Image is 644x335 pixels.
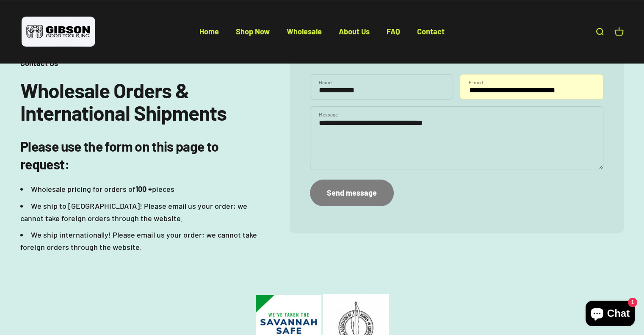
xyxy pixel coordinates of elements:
[135,184,152,194] strong: 100 +
[339,27,370,36] a: About Us
[20,229,259,253] li: We ship internationally! Please email us your order; we cannot take foreign orders through the we...
[20,183,259,195] li: Wholesale pricing for orders of pieces
[199,27,219,36] a: Home
[387,27,400,36] a: FAQ
[236,27,270,36] a: Shop Now
[20,200,259,224] li: We ship to [GEOGRAPHIC_DATA]! Please email us your order; we cannot take foreign orders through t...
[310,180,394,206] button: Send message
[327,187,377,199] div: Send message
[20,138,259,173] h4: Please use the form on this page to request:
[417,27,445,36] a: Contact
[287,27,322,36] a: Wholesale
[20,79,259,124] h2: Wholesale Orders & International Shipments
[583,301,637,328] inbox-online-store-chat: Shopify online store chat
